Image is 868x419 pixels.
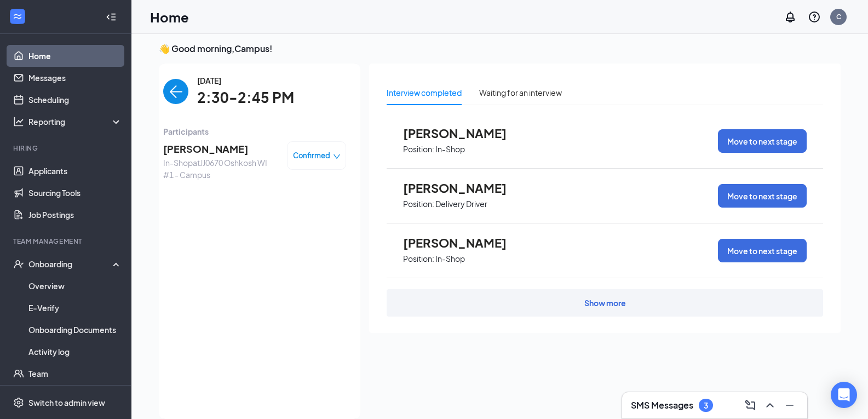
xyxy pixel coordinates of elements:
span: [PERSON_NAME] [163,141,278,157]
h3: 👋 Good morning, Campus ! [159,43,841,55]
svg: Analysis [13,116,24,127]
svg: ComposeMessage [744,399,757,412]
svg: Settings [13,397,24,408]
div: Team Management [13,237,120,246]
span: Participants [163,125,346,137]
a: Home [28,45,122,67]
span: down [333,153,341,160]
button: Move to next stage [718,184,807,208]
button: Move to next stage [718,239,807,262]
span: [PERSON_NAME] [403,126,524,140]
svg: QuestionInfo [808,10,821,24]
h1: Home [150,8,189,26]
a: E-Verify [28,297,122,319]
div: Hiring [13,144,120,153]
a: Activity log [28,341,122,363]
p: Delivery Driver [435,199,487,209]
span: [PERSON_NAME] [403,236,524,250]
a: Messages [28,67,122,89]
h3: SMS Messages [631,399,693,411]
a: Sourcing Tools [28,182,122,204]
a: Job Postings [28,204,122,226]
svg: UserCheck [13,259,24,269]
svg: Notifications [784,10,797,24]
button: Minimize [781,397,798,414]
a: Onboarding Documents [28,319,122,341]
div: Open Intercom Messenger [831,382,857,408]
button: Move to next stage [718,129,807,153]
span: 2:30-2:45 PM [197,87,294,109]
a: Applicants [28,160,122,182]
a: Scheduling [28,89,122,111]
svg: WorkstreamLogo [12,11,23,22]
svg: ChevronUp [763,399,777,412]
div: Waiting for an interview [479,87,562,99]
p: In-Shop [435,144,465,154]
div: C [836,12,841,21]
p: Position: [403,199,434,209]
span: Confirmed [293,150,330,161]
p: In-Shop [435,254,465,264]
div: Switch to admin view [28,397,105,408]
span: In-Shop at JJ0670 Oshkosh WI #1 - Campus [163,157,278,181]
button: ComposeMessage [741,397,759,414]
span: [PERSON_NAME] [403,181,524,195]
button: ChevronUp [761,397,779,414]
span: [DATE] [197,74,294,87]
div: 3 [704,401,708,410]
div: Onboarding [28,259,113,269]
p: Position: [403,254,434,264]
svg: Collapse [106,12,117,22]
div: Interview completed [387,87,462,99]
a: Overview [28,275,122,297]
div: Show more [584,297,626,308]
a: Team [28,363,122,384]
div: Reporting [28,116,123,127]
svg: Minimize [783,399,796,412]
button: back-button [163,79,188,104]
p: Position: [403,144,434,154]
